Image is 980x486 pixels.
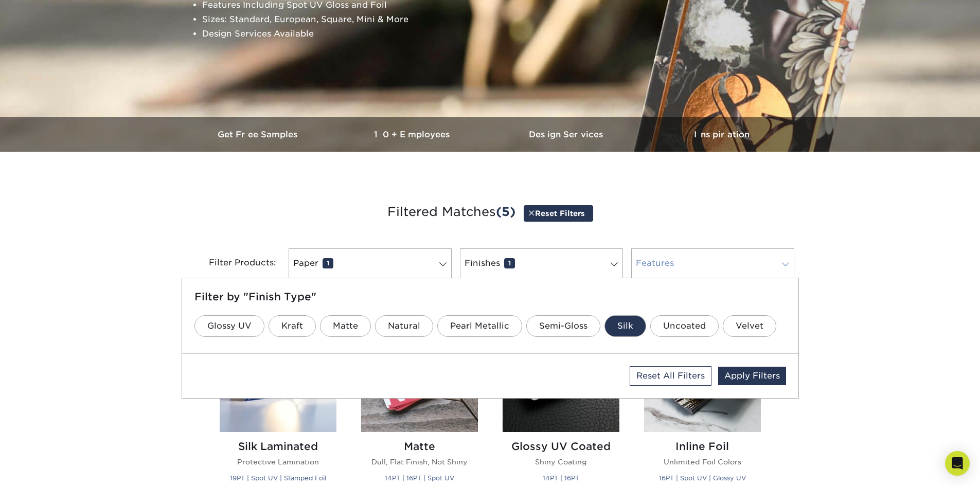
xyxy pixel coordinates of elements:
p: Shiny Coating [503,457,619,467]
h2: Inline Foil [644,440,761,453]
a: Reset Filters [524,205,593,221]
li: Design Services Available [202,27,796,41]
a: Kraft [269,315,316,337]
h3: Filtered Matches [189,189,791,236]
a: Inspiration [645,117,799,152]
h3: 10+ Employees [336,130,490,139]
a: Uncoated [650,315,719,337]
div: Open Intercom Messenger [945,451,970,476]
a: Velvet [723,315,776,337]
a: Reset All Filters [630,366,711,386]
small: 19PT | Spot UV | Stamped Foil [230,474,326,482]
p: Dull, Flat Finish, Not Shiny [361,457,478,467]
small: 14PT | 16PT | Spot UV [385,474,454,482]
h2: Glossy UV Coated [503,440,619,453]
a: Paper1 [289,248,452,278]
a: Get Free Samples [182,117,336,152]
a: Silk [604,315,646,337]
a: Features [631,248,794,278]
h2: Matte [361,440,478,453]
span: (5) [496,204,515,219]
a: Natural [375,315,433,337]
a: Apply Filters [718,367,786,385]
p: Unlimited Foil Colors [644,457,761,467]
div: Filter Products: [182,248,284,278]
a: Design Services [490,117,645,152]
h2: Silk Laminated [220,440,336,453]
span: 1 [323,258,333,268]
h3: Design Services [490,130,645,139]
a: Pearl Metallic [437,315,522,337]
a: Finishes1 [460,248,623,278]
a: 10+ Employees [336,117,490,152]
span: 1 [504,258,515,268]
h3: Inspiration [645,130,799,139]
h3: Get Free Samples [182,130,336,139]
a: Semi-Gloss [526,315,600,337]
a: Matte [320,315,371,337]
small: 14PT | 16PT [543,474,579,482]
small: 16PT | Spot UV | Glossy UV [659,474,746,482]
li: Sizes: Standard, European, Square, Mini & More [202,12,796,27]
p: Protective Lamination [220,457,336,467]
a: Glossy UV [194,315,264,337]
h5: Filter by "Finish Type" [194,291,786,303]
